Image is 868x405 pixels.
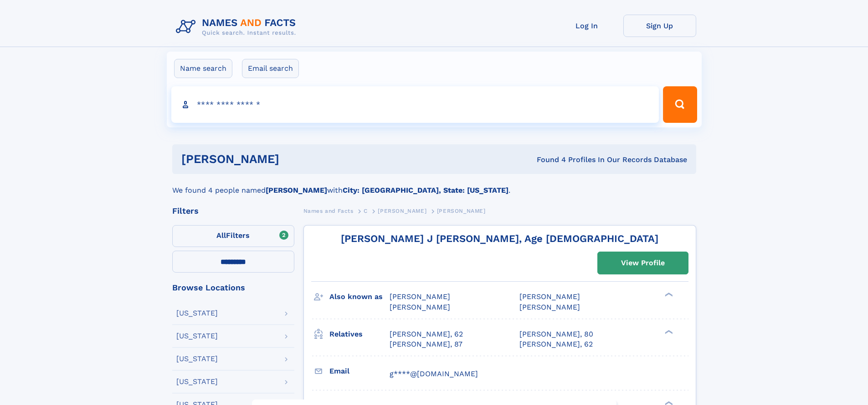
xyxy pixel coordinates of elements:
[390,329,463,339] a: [PERSON_NAME], 62
[390,339,462,349] a: [PERSON_NAME], 87
[621,252,665,274] div: View Profile
[176,378,218,385] div: [US_STATE]
[519,329,593,339] a: [PERSON_NAME], 80
[390,303,450,311] span: [PERSON_NAME]
[663,329,673,335] div: ❯
[181,153,408,165] h1: [PERSON_NAME]
[303,205,354,216] a: Names and Facts
[172,207,294,215] div: Filters
[242,59,299,78] label: Email search
[172,15,303,39] img: Logo Names and Facts
[341,233,658,244] a: [PERSON_NAME] J [PERSON_NAME], Age [DEMOGRAPHIC_DATA]
[216,231,226,240] span: All
[171,86,659,123] input: search input
[408,155,687,165] div: Found 4 Profiles In Our Records Database
[172,225,294,247] label: Filters
[663,292,673,298] div: ❯
[598,252,688,274] a: View Profile
[266,186,327,195] b: [PERSON_NAME]
[343,186,508,195] b: City: [GEOGRAPHIC_DATA], State: [US_STATE]
[519,339,593,349] a: [PERSON_NAME], 62
[329,363,390,379] h3: Email
[550,15,623,37] a: Log In
[519,303,580,311] span: [PERSON_NAME]
[176,310,218,317] div: [US_STATE]
[172,174,696,196] div: We found 4 people named with .
[176,355,218,363] div: [US_STATE]
[623,15,696,37] a: Sign Up
[663,86,697,123] button: Search Button
[364,205,368,216] a: C
[519,292,580,301] span: [PERSON_NAME]
[364,208,368,214] span: C
[174,59,232,78] label: Name search
[437,208,486,214] span: [PERSON_NAME]
[172,284,294,292] div: Browse Locations
[329,326,390,342] h3: Relatives
[329,289,390,305] h3: Also known as
[378,208,426,214] span: [PERSON_NAME]
[378,205,426,216] a: [PERSON_NAME]
[176,332,218,340] div: [US_STATE]
[390,292,450,301] span: [PERSON_NAME]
